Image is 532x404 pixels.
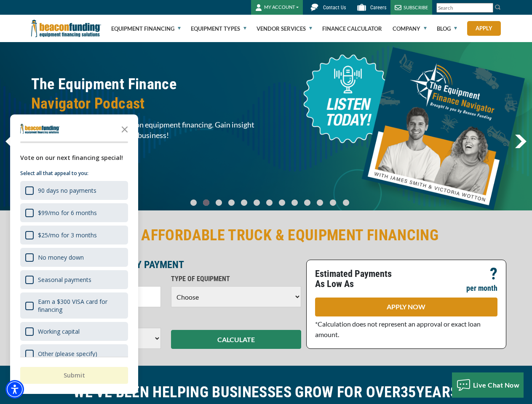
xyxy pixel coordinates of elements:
a: Finance Calculator [322,15,382,42]
a: Equipment Financing [111,15,181,42]
a: Go To Slide 5 [251,199,262,206]
a: Go To Slide 3 [226,199,236,206]
a: Apply [467,21,501,36]
p: Select all that appeal to you: [20,169,128,178]
p: ? [490,269,497,279]
a: Go To Slide 6 [264,199,274,206]
a: Go To Slide 10 [315,199,325,206]
a: Equipment Types [191,15,246,42]
a: Clear search text [484,5,491,11]
p: Estimated Payments As Low As [315,269,401,289]
img: Company logo [20,124,60,134]
div: Vote on our next financing special! [20,153,128,162]
a: Go To Slide 1 [201,199,211,206]
div: No money down [38,253,84,261]
a: Go To Slide 0 [188,199,198,206]
input: Search [436,3,493,13]
button: Close the survey [116,120,133,137]
button: Live Chat Now [452,372,524,398]
a: next [515,135,527,148]
button: Submit [20,367,128,384]
a: Go To Slide 7 [277,199,287,206]
div: 90 days no payments [20,181,128,200]
h2: The Equipment Finance [31,74,261,113]
div: No money down [20,248,128,267]
p: TYPE OF EQUIPMENT [171,274,301,284]
div: Working capital [38,327,80,335]
div: Earn a $300 VISA card for financing [20,292,128,319]
button: CALCULATE [171,330,301,349]
img: Right Navigator [515,135,527,148]
img: Search [495,4,501,11]
a: Go To Slide 4 [239,199,249,206]
img: Beacon Funding Corporation logo [31,15,101,42]
a: Go To Slide 11 [328,199,338,206]
div: $99/mo for 6 months [20,203,128,222]
div: Working capital [20,322,128,341]
div: Survey [10,114,138,394]
p: per month [466,283,497,293]
a: Go To Slide 2 [214,199,224,206]
p: ESTIMATE YOUR MONTHLY PAYMENT [31,260,301,270]
span: *Calculation does not represent an approval or exact loan amount. [315,320,481,338]
div: Other (please specify) [38,350,97,358]
span: Navigator Podcast [31,94,261,113]
div: 90 days no payments [38,186,96,194]
a: Go To Slide 8 [289,199,299,206]
div: Other (please specify) [20,344,128,363]
span: Listen [DATE] to the #1 podcast on equipment financing. Gain insight on how to grow and expand yo... [31,120,261,141]
a: Company [393,15,427,42]
a: Vendor Services [257,15,312,42]
a: Go To Slide 9 [302,199,312,206]
div: Seasonal payments [20,270,128,289]
a: Blog [437,15,457,42]
div: $25/mo for 3 months [20,226,128,245]
div: Seasonal payments [38,276,91,284]
img: Left Navigator [5,135,17,148]
div: $99/mo for 6 months [38,209,97,217]
span: Contact Us [323,5,346,11]
div: Earn a $300 VISA card for financing [38,298,123,314]
div: Accessibility Menu [5,380,24,399]
h2: WE'VE BEEN HELPING BUSINESSES GROW FOR OVER YEARS [31,383,501,402]
div: $25/mo for 3 months [38,231,97,239]
span: Live Chat Now [473,381,520,389]
span: Careers [370,5,386,11]
a: Go To Slide 12 [341,199,351,206]
h2: FAST & AFFORDABLE TRUCK & EQUIPMENT FINANCING [31,226,501,245]
a: APPLY NOW [315,298,497,316]
span: 35 [401,383,416,401]
a: previous [5,135,17,148]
